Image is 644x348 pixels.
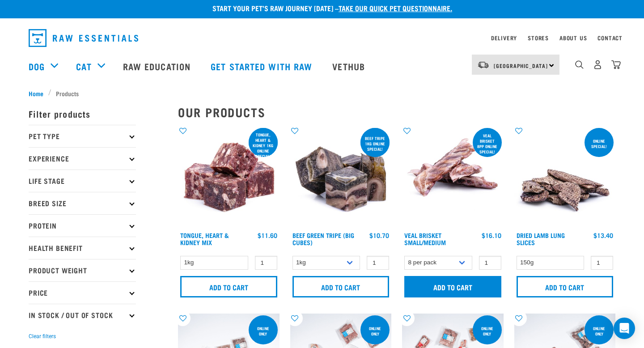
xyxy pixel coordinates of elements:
a: Dog [29,59,45,73]
a: Stores [528,36,549,39]
img: 1044 Green Tripe Beef [290,126,392,228]
div: Online Only [585,322,614,340]
p: Pet Type [29,125,136,147]
div: Online Only [473,322,502,340]
div: $16.10 [482,232,501,239]
input: 1 [255,256,277,270]
input: Add to cart [517,276,614,297]
a: Contact [597,36,623,39]
a: Cat [76,59,91,73]
img: user.png [593,60,602,69]
a: Home [29,89,48,98]
input: Add to cart [292,276,390,297]
a: Dried Lamb Lung Slices [517,233,565,244]
p: Product Weight [29,259,136,281]
a: Raw Education [114,48,202,84]
a: Vethub [323,48,376,84]
img: 1167 Tongue Heart Kidney Mix 01 [178,126,280,228]
span: Home [29,89,43,98]
img: home-icon-1@2x.png [575,60,584,69]
p: Breed Size [29,192,136,214]
a: Beef Green Tripe (Big Cubes) [292,233,354,244]
span: [GEOGRAPHIC_DATA] [494,64,548,67]
input: 1 [591,256,613,270]
p: Price [29,281,136,304]
div: Veal Brisket 8pp online special! [473,129,502,158]
div: Beef tripe 1kg online special! [360,132,390,156]
a: Veal Brisket Small/Medium [404,233,446,244]
nav: dropdown navigation [21,25,623,51]
a: Delivery [491,36,517,39]
p: Life Stage [29,170,136,192]
input: Add to cart [180,276,277,297]
a: Tongue, Heart & Kidney Mix [180,233,229,244]
img: van-moving.png [477,61,489,69]
img: Raw Essentials Logo [29,29,138,47]
p: In Stock / Out Of Stock [29,304,136,326]
div: Tongue, Heart & Kidney 1kg online special! [249,128,278,163]
div: ONLINE SPECIAL! [585,134,614,153]
input: Add to cart [404,276,501,297]
p: Health Benefit [29,237,136,259]
p: Filter products [29,102,136,125]
a: take our quick pet questionnaire. [339,6,452,10]
nav: breadcrumbs [29,89,615,98]
div: $13.40 [593,232,613,239]
div: Open Intercom Messenger [614,318,635,339]
input: 1 [479,256,501,270]
div: ONLINE ONLY [249,322,278,340]
a: About Us [559,36,587,39]
a: Get started with Raw [202,48,323,84]
div: Online Only [360,322,390,340]
input: 1 [367,256,389,270]
div: $11.60 [258,232,277,239]
h2: Our Products [178,105,615,119]
img: 1207 Veal Brisket 4pp 01 [402,126,504,228]
button: Clear filters [29,332,56,340]
p: Experience [29,147,136,170]
img: 1303 Lamb Lung Slices 01 [514,126,616,228]
p: Protein [29,214,136,237]
img: home-icon@2x.png [611,60,621,69]
div: $10.70 [369,232,389,239]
